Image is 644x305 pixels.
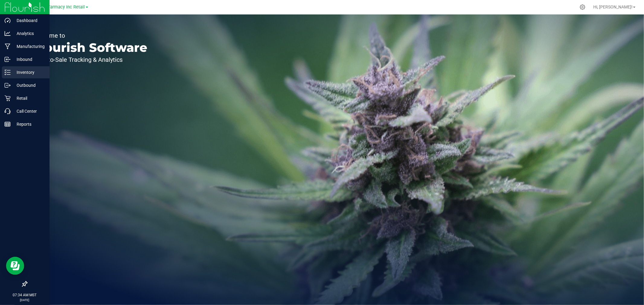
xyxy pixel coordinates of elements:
[5,95,11,101] inline-svg: Retail
[33,57,147,63] p: Seed-to-Sale Tracking & Analytics
[5,17,11,24] inline-svg: Dashboard
[5,121,11,127] inline-svg: Reports
[579,4,586,10] div: Manage settings
[593,5,633,9] span: Hi, [PERSON_NAME]!
[5,108,11,114] inline-svg: Call Center
[5,82,11,88] inline-svg: Outbound
[5,56,11,62] inline-svg: Inbound
[5,43,11,49] inline-svg: Manufacturing
[3,292,47,298] p: 07:34 AM MST
[11,108,47,115] p: Call Center
[33,33,147,39] p: Welcome to
[3,298,47,302] p: [DATE]
[5,69,11,75] inline-svg: Inventory
[11,30,47,37] p: Analytics
[11,121,47,128] p: Reports
[11,82,47,89] p: Outbound
[11,43,47,50] p: Manufacturing
[11,56,47,63] p: Inbound
[33,42,147,54] p: Flourish Software
[5,30,11,36] inline-svg: Analytics
[11,17,47,24] p: Dashboard
[11,69,47,76] p: Inventory
[6,257,24,275] iframe: Resource center
[35,5,85,10] span: Globe Farmacy Inc Retail
[11,95,47,102] p: Retail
